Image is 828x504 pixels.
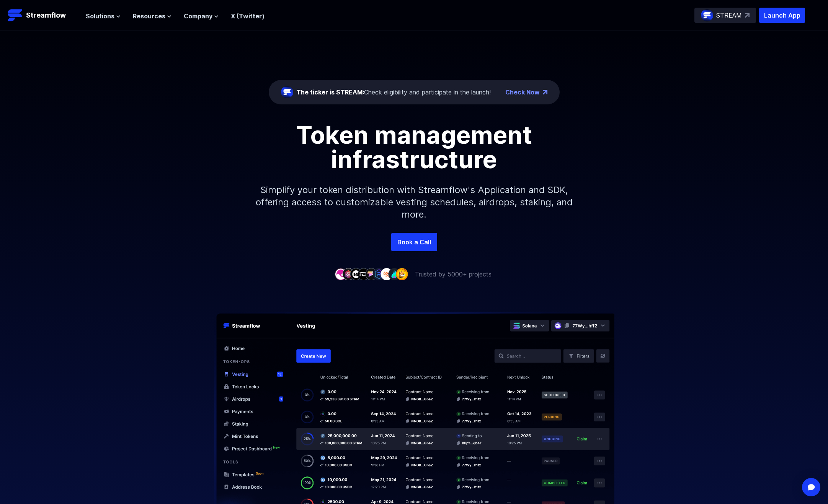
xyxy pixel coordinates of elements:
a: Book a Call [391,233,437,251]
p: Simplify your token distribution with Streamflow's Application and SDK, offering access to custom... [250,172,579,233]
img: company-7 [381,268,393,280]
img: company-2 [342,268,354,280]
img: streamflow-logo-circle.png [701,9,713,21]
img: company-5 [365,268,377,280]
a: Check Now [505,88,540,97]
img: company-6 [373,268,385,280]
span: Solutions [86,11,114,21]
img: Streamflow Logo [8,8,23,23]
a: Streamflow [8,8,78,23]
img: company-8 [388,268,400,280]
img: top-right-arrow.png [543,90,547,94]
a: X (Twitter) [231,12,265,20]
a: STREAM [694,8,756,23]
span: Company [184,11,212,21]
div: Open Intercom Messenger [802,478,820,496]
p: Streamflow [26,10,66,21]
img: company-9 [396,268,408,280]
button: Company [184,11,219,21]
span: Resources [133,11,165,21]
img: company-4 [358,268,370,280]
div: Check eligibility and participate in the launch! [296,88,491,97]
p: STREAM [716,11,742,20]
h1: Token management infrastructure [242,123,586,172]
button: Launch App [759,8,805,23]
img: company-3 [350,268,362,280]
button: Solutions [86,11,121,21]
p: Trusted by 5000+ projects [415,270,492,279]
img: streamflow-logo-circle.png [281,86,293,98]
span: The ticker is STREAM: [296,88,364,96]
img: top-right-arrow.svg [745,13,750,18]
img: company-1 [335,268,347,280]
button: Resources [133,11,171,21]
